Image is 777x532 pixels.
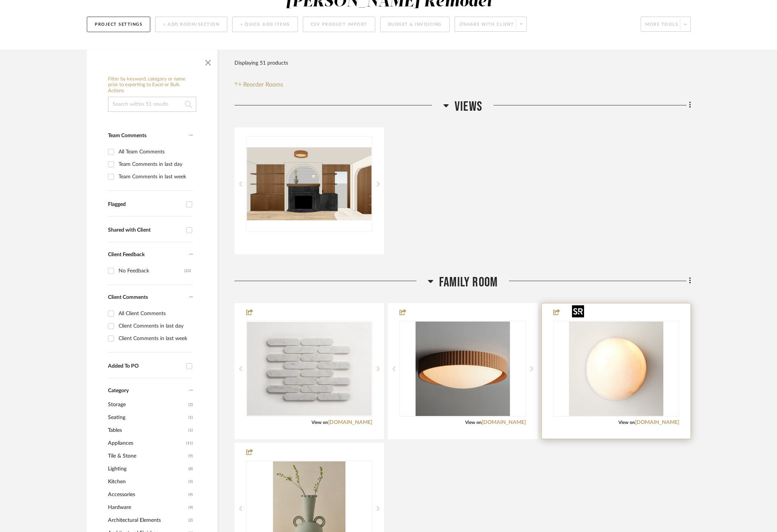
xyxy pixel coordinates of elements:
[618,420,635,425] span: View on
[108,437,184,450] span: Appliances
[553,321,679,416] div: 0
[108,201,182,208] div: Flagged
[459,22,514,33] span: Share with client
[232,17,298,32] button: + Quick Add Items
[188,489,193,501] span: (4)
[87,17,150,32] button: Project Settings
[415,322,510,416] img: LT1 - Terracotta Ceiling Light
[108,388,129,394] span: Category
[439,274,498,291] span: Family Room
[455,99,482,115] span: Views
[119,158,191,170] div: Team Comments in last day
[108,475,187,488] span: Kitchen
[108,252,145,257] span: Client Feedback
[234,56,288,71] div: Displaying 51 products
[380,17,450,32] button: Budget & Invoicing
[119,320,191,332] div: Client Comments in last day
[108,97,196,112] input: Search within 51 results
[234,80,283,89] button: Reorder Rooms
[311,420,328,425] span: View on
[108,411,187,424] span: Seating
[108,514,187,527] span: Architectural Elements
[188,476,193,488] span: (5)
[188,411,193,424] span: (1)
[119,308,191,320] div: All Client Comments
[108,133,146,138] span: Team Comments
[188,514,193,526] span: (2)
[108,295,148,300] span: Client Comments
[108,501,187,514] span: Hardware
[465,420,482,425] span: View on
[569,322,663,416] img: LT2 - Alabaster Wall Sconce
[119,265,184,277] div: No Feedback
[188,399,193,411] span: (2)
[247,147,372,220] img: Views
[400,321,525,416] div: 0
[645,22,678,33] span: More tools
[186,437,193,449] span: (11)
[247,322,372,416] img: T1 - Marble Oval tile
[119,171,191,183] div: Team Comments in last week
[108,424,187,437] span: Tables
[188,450,193,462] span: (9)
[188,501,193,513] span: (4)
[455,17,527,32] button: Share with client
[108,398,187,411] span: Storage
[328,420,372,425] a: [DOMAIN_NAME]
[155,17,227,32] button: + Add Room/Section
[108,450,187,462] span: Tile & Stone
[303,17,375,32] button: CSV Product Import
[188,424,193,436] span: (1)
[119,332,191,345] div: Client Comments in last week
[108,76,196,94] h6: Filter by keyword, category or name prior to exporting to Excel or Bulk Actions
[635,420,679,425] a: [DOMAIN_NAME]
[108,488,187,501] span: Accessories
[108,227,182,234] div: Shared with Client
[108,363,182,370] div: Added To PO
[641,17,691,32] button: More tools
[188,463,193,475] span: (8)
[108,462,187,475] span: Lighting
[243,80,283,89] span: Reorder Rooms
[200,54,216,69] button: Close
[119,146,191,158] div: All Team Comments
[482,420,526,425] a: [DOMAIN_NAME]
[184,265,191,277] div: (23)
